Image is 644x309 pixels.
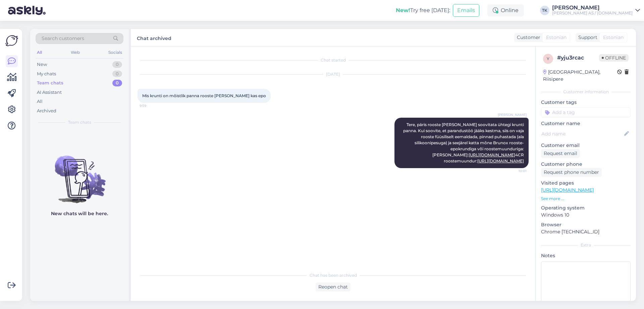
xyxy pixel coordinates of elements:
[69,48,81,57] div: Web
[541,99,631,106] p: Customer tags
[546,34,567,41] span: Estonian
[112,61,122,68] div: 0
[140,103,165,108] span: 9:59
[138,71,529,77] div: [DATE]
[541,180,631,187] p: Visited pages
[37,61,47,68] div: New
[453,4,479,17] button: Emails
[552,5,633,10] div: [PERSON_NAME]
[547,56,549,61] span: y
[541,89,631,95] div: Customer information
[142,93,266,98] span: Mis krunti on mõistlik panna rooste [PERSON_NAME] kas epo
[599,54,629,62] span: Offline
[498,112,527,117] span: [PERSON_NAME]
[403,122,525,163] span: Tere, päris rooste [PERSON_NAME] soovitata ühtegi krunti panna. Kui soovite, et parandustöö jääks...
[107,48,123,57] div: Socials
[37,98,43,105] div: All
[487,4,524,16] div: Online
[541,120,631,127] p: Customer name
[68,119,91,125] span: Team chats
[112,80,122,86] div: 0
[541,242,631,248] div: Extra
[112,71,122,77] div: 0
[541,221,631,228] p: Browser
[552,5,640,16] a: [PERSON_NAME][PERSON_NAME] AS / [DOMAIN_NAME]
[576,34,597,41] div: Support
[541,142,631,149] p: Customer email
[37,108,56,114] div: Archived
[603,34,624,41] span: Estonian
[316,282,351,292] div: Reopen chat
[5,34,18,47] img: Askly Logo
[514,34,540,41] div: Customer
[557,54,599,62] div: # yju3rcac
[541,107,631,117] input: Add a tag
[541,204,631,211] p: Operating system
[541,187,594,193] a: [URL][DOMAIN_NAME]
[541,252,631,259] p: Notes
[30,144,129,204] img: No chats
[37,80,63,86] div: Team chats
[541,211,631,219] p: Windows 10
[552,10,633,16] div: [PERSON_NAME] AS / [DOMAIN_NAME]
[477,158,524,163] a: [URL][DOMAIN_NAME]
[543,69,617,83] div: [GEOGRAPHIC_DATA], Riisipere
[541,149,580,158] div: Request email
[469,152,515,157] a: [URL][DOMAIN_NAME]
[540,6,549,15] div: TK
[42,35,84,42] span: Search customers
[37,71,56,77] div: My chats
[541,228,631,235] p: Chrome [TECHNICAL_ID]
[137,33,171,42] label: Chat archived
[51,210,108,217] p: New chats will be here.
[396,7,410,13] b: New!
[138,57,529,63] div: Chat started
[541,161,631,168] p: Customer phone
[396,6,450,14] div: Try free [DATE]:
[310,272,357,278] span: Chat has been archived
[37,89,62,96] div: AI Assistant
[501,168,527,173] span: 10:01
[541,196,631,202] p: See more ...
[541,130,623,138] input: Add name
[36,48,43,57] div: All
[541,168,602,177] div: Request phone number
